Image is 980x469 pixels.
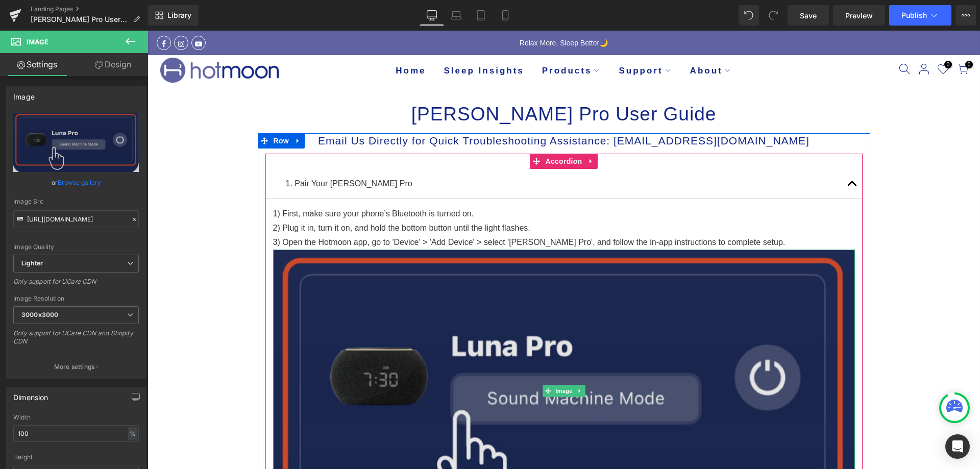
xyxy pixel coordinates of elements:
[810,33,821,48] a: 0
[76,53,150,76] a: Design
[13,198,139,205] div: Image Src
[945,434,970,459] div: Open Intercom Messenger
[285,6,548,19] p: Relax More, Sleep Better🌙
[128,427,137,440] div: %
[533,25,593,56] a: About
[31,15,129,23] span: [PERSON_NAME] Pro User Guide
[13,329,139,352] div: Only support for UCare CDN and Shopify CDN
[13,387,48,402] div: Dimension
[406,354,427,366] span: Image
[800,10,817,21] span: Save
[385,25,462,56] a: Products
[21,311,58,318] b: 3000x3000
[13,87,35,101] div: Image
[124,103,144,118] span: Row
[6,355,146,379] button: More settings
[13,295,139,302] div: Image Resolution
[797,30,804,38] span: 0
[739,5,759,26] button: Undo
[13,24,131,55] img: Hotmoon
[126,176,707,190] p: 1) First, make sure your phone’s Bluetooth is turned on.
[889,5,951,26] button: Publish
[13,243,139,251] div: Image Quality
[845,10,873,21] span: Preview
[437,123,450,138] a: Expand / Collapse
[469,5,493,26] a: Tablet
[427,354,437,366] a: Expand / Collapse
[818,30,825,38] span: 0
[58,174,101,191] a: Browse gallery
[144,103,157,118] a: Expand / Collapse
[786,33,805,48] a: 0
[396,123,437,138] span: Accordion
[118,70,715,97] h1: [PERSON_NAME] Pro User Guide
[901,11,927,19] span: Publish
[138,146,695,160] p: 1. Pair Your [PERSON_NAME] Pro
[13,414,139,421] div: Width
[148,5,199,26] a: New Library
[13,177,139,188] div: or
[763,5,783,26] button: Redo
[126,103,707,118] h1: Email Us Directly for Quick Troubleshooting Assistance: [EMAIL_ADDRESS][DOMAIN_NAME]
[13,210,139,228] input: Link
[13,454,139,461] div: Height
[54,362,95,372] p: More settings
[444,5,469,26] a: Laptop
[420,5,444,26] a: Desktop
[31,5,148,13] a: Landing Pages
[462,25,533,56] a: Support
[13,278,139,292] div: Only support for UCare CDN
[21,259,43,267] b: Lighter
[955,5,976,26] button: More
[493,5,518,26] a: Mobile
[833,5,885,26] a: Preview
[126,205,707,219] p: 3) Open the Hotmoon app, go to 'Device' > 'Add Device' > select '[PERSON_NAME] Pro', and follow t...
[167,11,191,20] span: Library
[13,425,139,442] input: auto
[126,190,707,205] p: 2) Plug it in, turn it on, and hold the bottom button until the light flashes.
[239,25,287,56] a: Home
[287,25,385,56] a: Sleep Insights
[27,38,48,46] span: Image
